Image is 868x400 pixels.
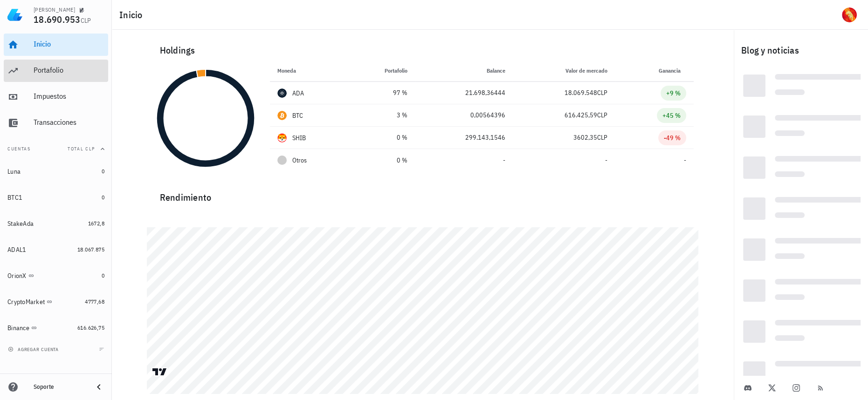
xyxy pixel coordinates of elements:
div: Loading... [775,335,805,344]
a: Transacciones [4,112,108,134]
div: Loading... [775,130,805,139]
a: Charting by TradingView [152,367,168,376]
div: CryptoMarket [7,298,45,306]
img: LedgiFi [7,7,22,22]
div: Blog y noticias [734,35,868,65]
button: CuentasTotal CLP [4,138,108,160]
span: Otros [292,156,307,165]
span: CLP [597,111,607,119]
span: - [503,156,505,164]
div: Loading... [775,253,805,262]
a: Impuestos [4,86,108,108]
div: -49 % [664,133,681,142]
div: Loading... [743,238,765,261]
span: CLP [597,133,607,142]
div: BTC [292,111,303,120]
a: Inicio [4,34,108,56]
div: StakeAda [7,220,34,228]
div: +9 % [666,88,681,98]
span: 0 [102,194,104,201]
th: Valor de mercado [512,60,615,82]
span: agregar cuenta [10,346,59,353]
div: SHIB [292,133,306,142]
div: Portafolio [34,66,104,75]
div: ADA [292,88,304,98]
div: Loading... [743,361,765,384]
div: 97 % [356,88,408,98]
div: Loading... [775,89,805,98]
div: Soporte [34,383,86,391]
a: CryptoMarket 4777,68 [4,291,108,313]
div: Loading... [775,115,868,123]
div: Loading... [775,74,868,82]
div: +45 % [662,111,681,120]
div: Loading... [743,156,765,179]
a: Portafolio [4,60,108,82]
div: Impuestos [34,92,104,101]
th: Portafolio [348,60,415,82]
div: Loading... [775,212,805,221]
div: Loading... [743,279,765,302]
div: 3 % [356,110,408,120]
div: Transacciones [34,118,104,127]
button: agregar cuenta [6,345,63,354]
span: 0 [102,272,104,279]
div: Loading... [775,171,805,180]
div: SHIB-icon [277,133,287,142]
span: Ganancia [659,67,686,74]
span: 18.690.953 [34,13,81,26]
span: CLP [597,88,607,97]
div: Holdings [152,35,694,65]
div: 0 % [356,133,408,142]
th: Moneda [270,60,348,82]
div: Loading... [743,115,765,138]
div: Binance [7,324,29,332]
a: ADAL1 18.067.875 [4,238,108,261]
div: ADAL1 [7,246,26,254]
div: OrionX [7,272,27,280]
a: StakeAda 1672,8 [4,212,108,235]
span: Total CLP [68,146,95,152]
div: Loading... [775,320,868,328]
span: - [684,156,686,164]
span: 18.067.875 [77,246,104,253]
div: Loading... [775,197,868,205]
a: Luna 0 [4,160,108,183]
div: BTC1 [7,194,22,202]
div: Loading... [775,294,805,303]
div: Loading... [775,156,868,164]
span: 616.425,59 [565,111,597,119]
span: - [605,156,607,164]
div: Rendimiento [152,183,694,205]
a: Binance 616.626,75 [4,317,108,339]
div: Loading... [775,279,868,287]
div: ADA-icon [277,88,287,98]
div: 21.698,36444 [422,88,505,98]
span: 4777,68 [85,298,104,305]
span: 616.626,75 [77,324,104,331]
div: Loading... [775,238,868,246]
div: 0,00564396 [422,110,505,120]
span: 0 [102,168,104,175]
span: 1672,8 [88,220,104,227]
div: Loading... [743,197,765,220]
div: Inicio [34,40,104,48]
div: 0 % [356,156,408,165]
div: BTC-icon [277,111,287,120]
div: avatar [842,7,857,22]
div: 299.143,1546 [422,133,505,142]
th: Balance [415,60,512,82]
a: OrionX 0 [4,264,108,287]
div: [PERSON_NAME] [34,6,75,14]
div: Loading... [743,320,765,343]
h1: Inicio [119,7,146,22]
div: Loading... [775,361,868,369]
span: 3602,35 [573,133,597,142]
div: Loading... [743,75,765,97]
div: Luna [7,168,21,176]
span: 18.069.548 [565,88,597,97]
span: CLP [81,16,91,25]
a: BTC1 0 [4,186,108,209]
